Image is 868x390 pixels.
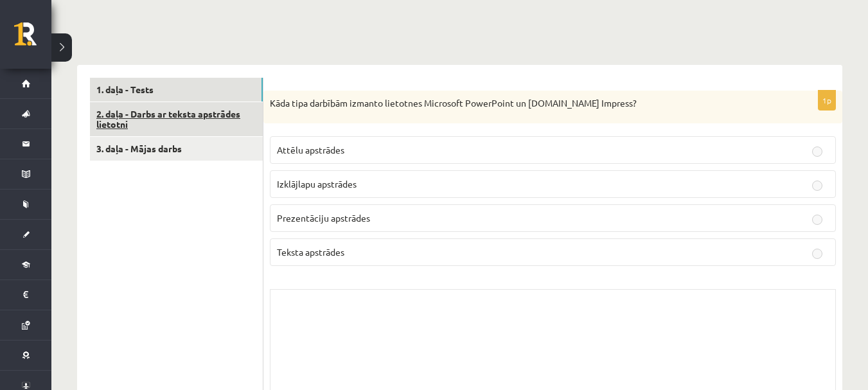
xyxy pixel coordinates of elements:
p: 1p [818,90,836,111]
p: Kāda tipa darbībām izmanto lietotnes Microsoft PowerPoint un [DOMAIN_NAME] Impress? [270,97,772,110]
input: Izklājlapu apstrādes [812,181,822,191]
span: Teksta apstrādes [277,246,344,258]
a: 3. daļa - Mājas darbs [90,137,263,161]
input: Attēlu apstrādes [812,146,822,157]
a: 1. daļa - Tests [90,78,263,102]
span: Izklājlapu apstrādes [277,178,357,190]
a: 2. daļa - Darbs ar teksta apstrādes lietotni [90,102,263,137]
span: Attēlu apstrādes [277,144,344,155]
input: Teksta apstrādes [812,249,822,259]
input: Prezentāciju apstrādes [812,215,822,225]
span: Prezentāciju apstrādes [277,212,370,224]
a: Rīgas 1. Tālmācības vidusskola [14,22,51,55]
